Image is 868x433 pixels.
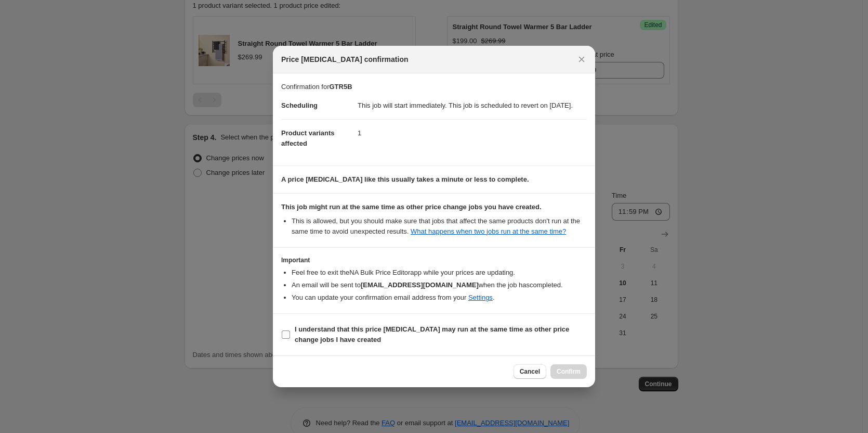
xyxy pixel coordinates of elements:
button: Close [574,52,589,67]
span: Product variants affected [281,129,335,147]
b: GTR5B [329,83,352,91]
li: An email will be sent to when the job has completed . [292,280,587,290]
dd: 1 [358,119,587,147]
dd: This job will start immediately. This job is scheduled to revert on [DATE]. [358,92,587,119]
h3: Important [281,256,587,264]
a: What happens when two jobs run at the same time? [411,227,566,235]
a: Settings [468,294,493,301]
span: Cancel [520,367,540,376]
b: A price [MEDICAL_DATA] like this usually takes a minute or less to complete. [281,175,529,183]
li: This is allowed, but you should make sure that jobs that affect the same products don ' t run at ... [292,216,587,237]
button: Cancel [514,364,546,379]
li: You can update your confirmation email address from your . [292,292,587,303]
span: Scheduling [281,101,318,109]
b: I understand that this price [MEDICAL_DATA] may run at the same time as other price change jobs I... [295,325,569,343]
b: This job might run at the same time as other price change jobs you have created. [281,203,542,211]
span: Price [MEDICAL_DATA] confirmation [281,54,409,65]
p: Confirmation for [281,82,587,92]
li: Feel free to exit the NA Bulk Price Editor app while your prices are updating. [292,268,587,278]
b: [EMAIL_ADDRESS][DOMAIN_NAME] [361,281,479,289]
